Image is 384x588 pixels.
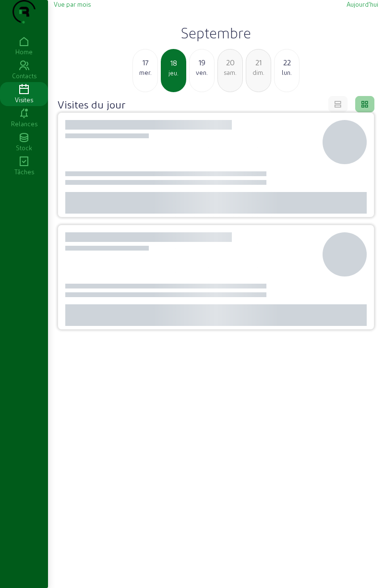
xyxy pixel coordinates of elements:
h4: Visites du jour [58,97,125,111]
span: Aujourd'hui [347,0,378,8]
div: 19 [190,57,214,68]
div: dim. [246,68,271,77]
div: 17 [133,57,157,68]
div: lun. [275,68,299,77]
div: 21 [246,57,271,68]
span: Vue par mois [54,0,91,8]
div: 18 [162,57,185,69]
div: 22 [275,57,299,68]
div: sam. [218,68,242,77]
div: jeu. [162,69,185,77]
h2: Septembre [54,24,378,41]
div: ven. [190,68,214,77]
div: 20 [218,57,242,68]
div: mer. [133,68,157,77]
